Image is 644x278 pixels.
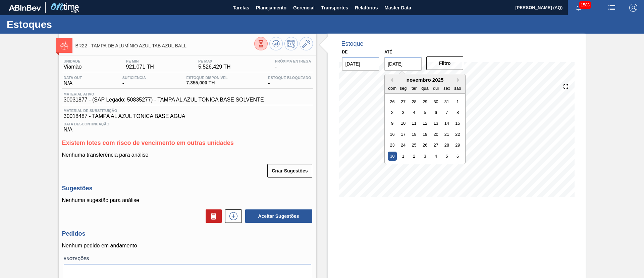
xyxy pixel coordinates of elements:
[62,230,313,237] h3: Pedidos
[275,59,311,63] span: Próxima Entrega
[608,4,616,12] img: userActions
[431,130,440,139] div: Choose quinta-feira, 20 de novembro de 2025
[453,141,462,150] div: Choose sábado, 29 de novembro de 2025
[284,37,298,50] button: Programar Estoque
[186,76,228,80] span: Estoque Disponível
[399,130,408,139] div: Choose segunda-feira, 17 de novembro de 2025
[421,108,430,117] div: Choose quarta-feira, 5 de novembro de 2025
[399,83,408,92] div: seg
[431,141,440,150] div: Choose quinta-feira, 27 de novembro de 2025
[269,37,283,50] button: Atualizar Gráfico
[399,108,408,117] div: Choose segunda-feira, 3 de novembro de 2025
[64,59,82,63] span: Unidade
[388,141,397,150] div: Choose domingo, 23 de novembro de 2025
[385,77,465,83] div: novembro 2025
[442,130,451,139] div: Choose sexta-feira, 21 de novembro de 2025
[245,209,312,223] button: Aceitar Sugestões
[321,4,348,12] span: Transportes
[453,108,462,117] div: Choose sábado, 8 de novembro de 2025
[579,1,591,9] span: 1588
[300,37,313,50] button: Ir ao Master Data / Geral
[410,83,419,92] div: ter
[64,109,311,113] span: Material de Substituição
[75,43,254,48] span: BR22 - TAMPA DE ALUMÍNIO AZUL TAB AZUL BALL
[421,97,430,106] div: Choose quarta-feira, 29 de outubro de 2025
[387,96,463,162] div: month 2025-11
[431,83,440,92] div: qui
[121,76,148,86] div: -
[442,152,451,161] div: Choose sexta-feira, 5 de dezembro de 2025
[268,76,311,80] span: Estoque Bloqueado
[399,119,408,128] div: Choose segunda-feira, 10 de novembro de 2025
[453,119,462,128] div: Choose sábado, 15 de novembro de 2025
[442,119,451,128] div: Choose sexta-feira, 14 de novembro de 2025
[342,57,379,71] input: dd/mm/yyyy
[410,97,419,106] div: Choose terça-feira, 28 de outubro de 2025
[64,122,311,126] span: Data Descontinuação
[442,108,451,117] div: Choose sexta-feira, 7 de novembro de 2025
[410,119,419,128] div: Choose terça-feira, 11 de novembro de 2025
[266,76,313,86] div: -
[202,209,222,223] div: Excluir Sugestões
[442,97,451,106] div: Choose sexta-feira, 31 de outubro de 2025
[62,185,313,192] h3: Sugestões
[62,119,313,133] div: N/A
[399,97,408,106] div: Choose segunda-feira, 27 de outubro de 2025
[453,83,462,92] div: sab
[421,130,430,139] div: Choose quarta-feira, 19 de novembro de 2025
[421,152,430,161] div: Choose quarta-feira, 3 de dezembro de 2025
[384,57,422,71] input: dd/mm/yyyy
[9,5,41,11] img: TNhmsLtSVTkK8tSr43FrP2fwEKptu5GPRR3wAAAABJRU5ErkJggg==
[222,209,242,223] div: Nova sugestão
[453,152,462,161] div: Choose sábado, 6 de dezembro de 2025
[426,56,464,70] button: Filtro
[453,130,462,139] div: Choose sábado, 22 de novembro de 2025
[293,4,315,12] span: Gerencial
[341,40,364,47] div: Estoque
[64,64,82,70] span: Viamão
[421,119,430,128] div: Choose quarta-feira, 12 de novembro de 2025
[399,141,408,150] div: Choose segunda-feira, 24 de novembro de 2025
[388,119,397,128] div: Choose domingo, 9 de novembro de 2025
[388,152,397,161] div: Choose domingo, 30 de novembro de 2025
[254,37,268,50] button: Visão Geral dos Estoques
[388,83,397,92] div: dom
[388,97,397,106] div: Choose domingo, 26 de outubro de 2025
[568,3,589,12] button: Notificações
[442,83,451,92] div: sex
[410,108,419,117] div: Choose terça-feira, 4 de novembro de 2025
[64,97,264,103] span: 30031877 - (SAP Legado: 50835277) - TAMPA AL AZUL TONICA BASE SOLVENTE
[64,113,311,119] span: 30018487 - TAMPA AL AZUL TONICA BASE AGUA
[126,59,154,63] span: PE MIN
[273,59,313,70] div: -
[233,4,249,12] span: Tarefas
[62,243,313,249] p: Nenhum pedido em andamento
[62,152,313,158] p: Nenhuma transferência para análise
[62,140,234,146] span: Existem lotes com risco de vencimento em outras unidades
[198,59,231,63] span: PE MAX
[64,254,311,264] label: Anotações
[64,76,82,80] span: Data out
[256,4,286,12] span: Planejamento
[410,141,419,150] div: Choose terça-feira, 25 de novembro de 2025
[64,92,264,96] span: Material ativo
[421,141,430,150] div: Choose quarta-feira, 26 de novembro de 2025
[126,64,154,70] span: 921,071 TH
[442,141,451,150] div: Choose sexta-feira, 28 de novembro de 2025
[388,78,393,82] button: Previous Month
[457,78,462,82] button: Next Month
[7,21,126,28] h1: Estoques
[60,41,68,50] img: Ícone
[431,119,440,128] div: Choose quinta-feira, 13 de novembro de 2025
[431,97,440,106] div: Choose quinta-feira, 30 de outubro de 2025
[384,50,392,54] label: Até
[62,197,313,203] p: Nenhuma sugestão para análise
[122,76,146,80] span: Suficiência
[384,4,411,12] span: Master Data
[62,76,84,86] div: N/A
[421,83,430,92] div: qua
[198,64,231,70] span: 5.526,429 TH
[399,152,408,161] div: Choose segunda-feira, 1 de dezembro de 2025
[268,163,313,178] div: Criar Sugestões
[629,4,637,12] img: Logout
